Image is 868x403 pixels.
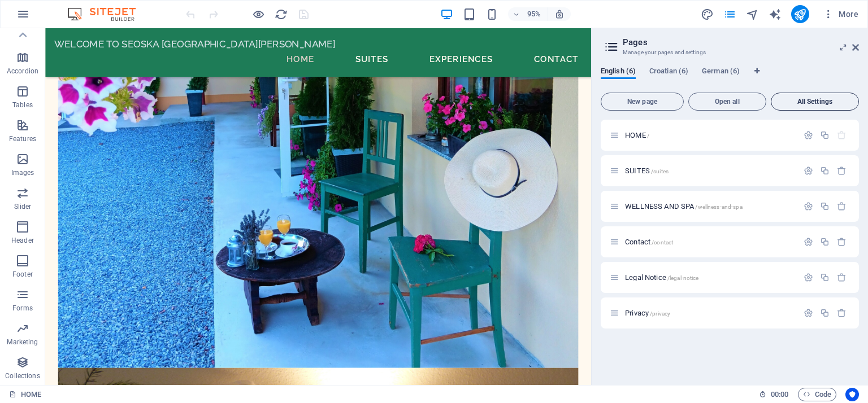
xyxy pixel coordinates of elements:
[622,274,798,281] div: Legal Notice/legal-notice
[625,238,673,246] span: Click to open page
[746,8,759,21] i: Navigator
[837,273,847,282] div: Remove
[623,37,859,47] h2: Pages
[11,168,34,177] p: Images
[652,239,673,246] span: /contact
[622,238,798,246] div: Contact/contact
[695,204,742,210] span: /wellness-and-spa
[804,237,813,247] div: Settings
[723,7,737,21] button: pages
[625,167,669,175] span: Click to open page
[845,388,859,401] button: Usercentrics
[625,273,698,282] span: Click to open page
[9,388,41,401] a: Click to cancel selection. Double-click to open Pages
[779,390,780,398] span: :
[804,273,813,282] div: Settings
[12,270,33,279] p: Footer
[667,275,699,281] span: /legal-notice
[793,8,806,21] i: Publish
[818,5,863,23] button: More
[11,236,34,245] p: Header
[622,132,798,139] div: HOME/
[625,202,743,211] span: Click to open page
[837,237,847,247] div: Remove
[275,8,288,21] i: Reload page
[723,8,736,21] i: Pages (Ctrl+Alt+S)
[746,7,759,21] button: navigator
[702,64,740,80] span: German (6)
[688,93,766,111] button: Open all
[820,130,830,140] div: Duplicate
[791,5,809,23] button: publish
[14,202,32,211] p: Slider
[647,133,649,139] span: /
[625,131,649,139] span: Click to open page
[508,7,548,21] button: 95%
[804,130,813,140] div: Settings
[769,8,782,21] i: AI Writer
[803,388,831,401] span: Code
[601,93,684,111] button: New page
[625,309,670,317] span: Click to open page
[798,388,836,401] button: Code
[693,98,761,105] span: Open all
[820,166,830,176] div: Duplicate
[837,201,847,211] div: Remove
[9,134,36,143] p: Features
[804,201,813,211] div: Settings
[623,47,836,58] h3: Manage your pages and settings
[820,201,830,211] div: Duplicate
[7,67,38,76] p: Accordion
[601,67,859,88] div: Language Tabs
[820,237,830,247] div: Duplicate
[823,8,858,20] span: More
[820,273,830,282] div: Duplicate
[5,371,40,380] p: Collections
[7,338,38,347] p: Marketing
[601,64,636,80] span: English (6)
[837,130,847,140] div: The startpage cannot be deleted
[65,7,150,21] img: Editor Logo
[771,93,859,111] button: All Settings
[837,166,847,176] div: Remove
[771,388,788,401] span: 00 00
[701,7,714,21] button: design
[622,203,798,210] div: WELLNESS AND SPA/wellness-and-spa
[525,7,543,21] h6: 95%
[12,100,33,109] p: Tables
[701,8,714,21] i: Design (Ctrl+Alt+Y)
[606,98,679,105] span: New page
[649,64,688,80] span: Croatian (6)
[837,308,847,318] div: Remove
[804,308,813,318] div: Settings
[274,7,288,21] button: reload
[12,304,33,313] p: Forms
[804,166,813,176] div: Settings
[769,7,782,21] button: text_generator
[554,9,565,19] i: On resize automatically adjust zoom level to fit chosen device.
[650,310,670,317] span: /privacy
[622,167,798,174] div: SUITES/suites
[776,98,854,105] span: All Settings
[651,168,669,174] span: /suites
[759,388,789,401] h6: Session time
[820,308,830,318] div: Duplicate
[622,309,798,317] div: Privacy/privacy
